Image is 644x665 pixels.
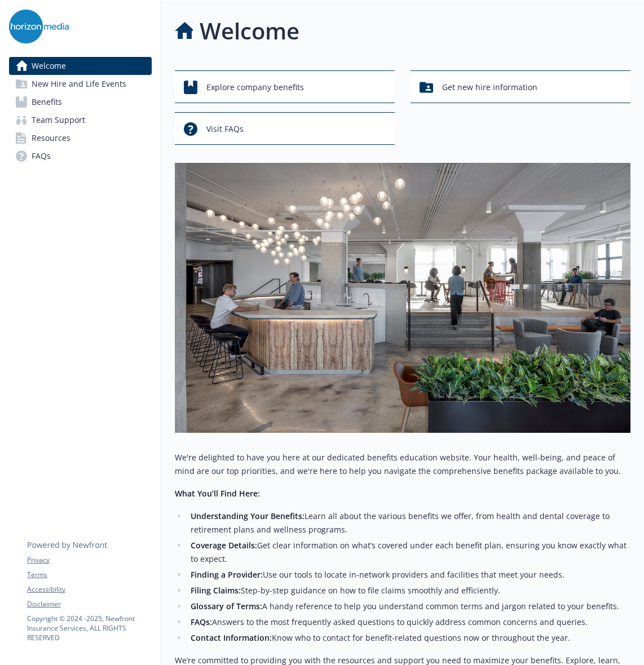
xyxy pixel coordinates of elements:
[187,509,630,537] li: Learn all about the various benefits we offer, from health and dental coverage to retirement plan...
[206,118,244,140] span: Visit FAQs
[175,163,630,433] img: overview page banner
[27,614,151,642] p: Copyright © 2024 - 2025 , Newfront Insurance Services, ALL RIGHTS RESERVED
[27,570,151,580] a: Terms
[9,111,152,129] a: Team Support
[200,14,299,48] h1: Welcome
[442,77,537,98] span: Get new hire information
[32,93,62,111] span: Benefits
[187,539,630,566] li: Get clear information on what’s covered under each benefit plan, ensuring you know exactly what t...
[187,568,630,582] li: Use our tools to locate in-network providers and facilities that meet your needs.
[175,70,395,103] button: Explore company benefits
[187,615,630,629] li: Answers to the most frequently asked questions to quickly address common concerns and queries.
[32,111,85,129] span: Team Support
[32,129,70,147] span: Resources
[191,601,262,611] strong: Glossary of Terms:
[32,75,126,93] span: New Hire and Life Events
[187,600,630,613] li: A handy reference to help you understand common terms and jargon related to your benefits.
[27,555,151,565] a: Privacy
[175,451,630,478] p: We're delighted to have you here at our dedicated benefits education website. Your health, well-b...
[191,540,257,551] strong: Coverage Details:
[9,57,152,75] a: Welcome
[191,585,241,596] strong: Filing Claims:
[9,147,152,165] a: FAQs
[9,93,152,111] a: Benefits
[411,70,630,103] button: Get new hire information
[27,599,151,609] a: Disclaimer
[191,511,305,521] strong: Understanding Your Benefits:
[27,584,151,595] a: Accessibility
[175,112,395,145] button: Visit FAQs
[206,77,304,98] span: Explore company benefits
[191,632,272,643] strong: Contact Information:
[32,57,66,75] span: Welcome
[175,488,260,499] strong: What You’ll Find Here:
[187,584,630,597] li: Step-by-step guidance on how to file claims smoothly and efficiently.
[191,617,212,627] strong: FAQs:
[187,631,630,645] li: Know who to contact for benefit-related questions now or throughout the year.
[9,129,152,147] a: Resources
[9,75,152,93] a: New Hire and Life Events
[191,569,263,580] strong: Finding a Provider:
[32,147,51,165] span: FAQs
